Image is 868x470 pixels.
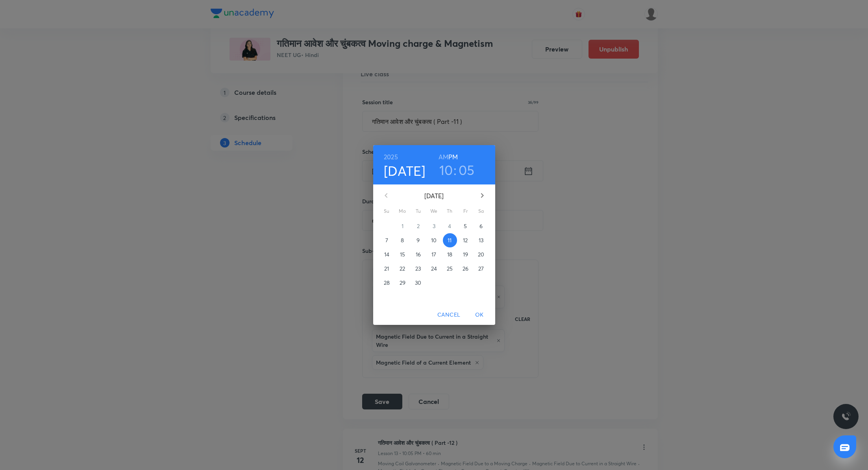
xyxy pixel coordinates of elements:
button: Cancel [434,308,463,322]
button: 13 [474,233,489,247]
p: 23 [415,265,421,273]
button: 19 [459,247,473,262]
p: 11 [448,236,452,244]
button: 27 [474,262,489,276]
button: 30 [411,276,426,290]
button: 12 [459,233,473,247]
p: 12 [463,236,468,244]
button: 7 [380,233,394,247]
button: 05 [459,162,475,178]
button: 5 [459,219,473,233]
button: 15 [396,247,410,262]
p: 13 [479,236,483,244]
p: 25 [447,265,453,273]
button: OK [467,308,492,322]
button: [DATE] [384,162,426,179]
button: 18 [443,247,457,262]
span: Cancel [437,310,460,320]
span: Th [443,207,457,215]
button: AM [439,151,448,162]
button: 8 [396,233,410,247]
button: 24 [427,262,441,276]
p: 21 [384,265,389,273]
button: 23 [411,262,426,276]
p: 30 [415,279,421,287]
p: 29 [400,279,405,287]
p: 17 [431,251,436,258]
button: 21 [380,262,394,276]
p: 5 [464,222,467,230]
p: 22 [400,265,405,273]
p: 28 [384,279,390,287]
button: 28 [380,276,394,290]
p: 16 [416,251,421,258]
button: 2025 [384,151,398,162]
button: 29 [396,276,410,290]
span: We [427,207,441,215]
button: 17 [427,247,441,262]
p: [DATE] [396,191,473,201]
p: 27 [478,265,484,273]
p: 9 [416,236,420,244]
span: OK [470,310,489,320]
span: Su [380,207,394,215]
p: 24 [431,265,437,273]
button: 14 [380,247,394,262]
p: 15 [400,251,405,258]
p: 18 [447,251,452,258]
p: 19 [463,251,468,258]
p: 14 [384,251,389,258]
p: 7 [385,236,388,244]
span: Fr [459,207,473,215]
button: 20 [474,247,489,262]
h3: : [453,162,457,178]
button: 11 [443,233,457,247]
span: Sa [474,207,489,215]
span: Mo [396,207,410,215]
button: 26 [459,262,473,276]
button: 9 [411,233,426,247]
button: PM [448,151,458,162]
p: 6 [479,222,483,230]
button: 16 [411,247,426,262]
span: Tu [411,207,426,215]
button: 10 [427,233,441,247]
button: 10 [439,162,453,178]
p: 8 [401,236,404,244]
p: 10 [431,236,437,244]
button: 6 [474,219,489,233]
p: 26 [463,265,468,273]
p: 20 [478,251,484,258]
button: 22 [396,262,410,276]
button: 25 [443,262,457,276]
